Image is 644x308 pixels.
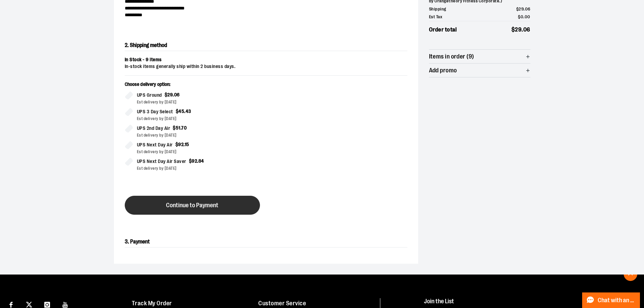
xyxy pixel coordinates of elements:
[125,236,407,247] h2: 3. Payment
[192,158,197,164] span: 92
[429,53,474,60] span: Items in order (9)
[125,124,133,133] input: UPS 2nd Day Air$51.70Est delivery by [DATE]
[429,67,457,74] span: Add promo
[125,108,133,116] input: UPS 3 Day Select$45.43Est delivery by [DATE]
[184,109,186,114] span: .
[198,158,204,164] span: 84
[189,158,192,164] span: $
[523,26,530,33] span: 06
[186,109,191,114] span: 43
[125,63,407,70] div: In-stock items generally ship within 2 business days.
[515,26,522,33] span: 29
[125,81,261,91] p: Choose delivery option:
[166,202,218,209] span: Continue to Payment
[125,196,260,215] button: Continue to Payment
[525,14,530,19] span: 00
[521,14,524,19] span: 0
[197,158,198,164] span: .
[125,91,133,99] input: UPS Ground$29.06Est delivery by [DATE]
[429,50,530,63] button: Items in order (9)
[132,300,172,307] a: Track My Order
[125,56,407,63] div: In Stock - 9 items
[523,14,525,19] span: .
[137,108,173,116] span: UPS 3 Day Select
[429,6,446,13] span: Shipping
[184,142,185,147] span: .
[137,91,162,99] span: UPS Ground
[137,158,186,165] span: UPS Next Day Air Saver
[125,40,407,51] h2: 2. Shipping method
[165,92,168,97] span: $
[178,109,184,114] span: 45
[525,6,530,11] span: 06
[516,6,519,11] span: $
[522,26,523,33] span: .
[125,158,133,166] input: UPS Next Day Air Saver$92.84Est delivery by [DATE]
[174,92,180,97] span: 06
[429,64,530,77] button: Add promo
[137,149,261,155] div: Est delivery by [DATE]
[181,125,182,131] span: .
[137,99,261,105] div: Est delivery by [DATE]
[175,142,178,147] span: $
[176,109,179,114] span: $
[137,124,170,132] span: UPS 2nd Day Air
[26,302,32,308] img: Twitter
[176,125,181,131] span: 51
[429,14,443,20] span: Est Tax
[125,141,133,149] input: UPS Next Day Air$92.15Est delivery by [DATE]
[173,125,176,131] span: $
[582,292,640,308] button: Chat with an Expert
[173,92,174,97] span: .
[137,141,173,149] span: UPS Next Day Air
[524,6,525,11] span: .
[185,142,189,147] span: 15
[518,14,521,19] span: $
[258,300,306,307] a: Customer Service
[429,25,457,34] span: Order total
[519,6,524,11] span: 29
[181,125,187,131] span: 70
[137,116,261,122] div: Est delivery by [DATE]
[137,132,261,138] div: Est delivery by [DATE]
[137,165,261,171] div: Est delivery by [DATE]
[598,297,636,304] span: Chat with an Expert
[178,142,184,147] span: 92
[511,26,515,33] span: $
[167,92,173,97] span: 29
